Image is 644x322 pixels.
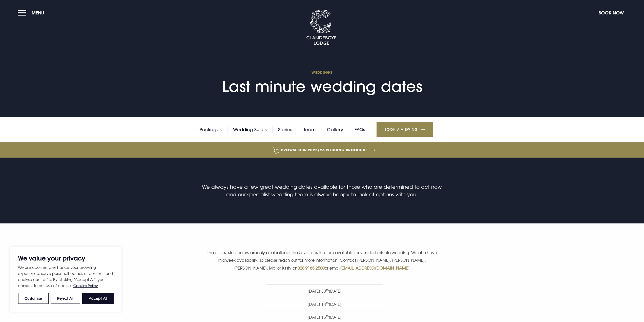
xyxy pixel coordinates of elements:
[326,314,329,318] sup: th
[306,10,337,45] img: Clandeboye Lodge
[18,7,47,18] button: Menu
[266,298,383,311] li: [DATE] 14 [DATE]
[326,288,329,292] sup: th
[278,126,292,134] a: Stories
[201,249,442,272] p: The dates listed below are of the key dates that are available for your last minute wedding. We a...
[32,10,44,16] span: Menu
[327,126,343,134] a: Gallery
[377,122,433,137] a: Book a Viewing
[340,266,410,271] a: [EMAIL_ADDRESS][DOMAIN_NAME]
[298,266,325,271] a: 028 9185 2500
[51,293,80,304] button: Reject All
[596,7,626,18] button: Book Now
[304,126,316,134] a: Team
[10,247,121,312] div: We value your privacy
[18,264,114,289] p: We use cookies to enhance your browsing experience, serve personalised ads or content, and analys...
[233,126,267,134] a: Wedding Suites
[73,283,98,288] a: Cookies Policy
[201,183,442,198] p: We always have a few great wedding dates available for those who are determined to act now and ou...
[266,285,383,297] li: [DATE] 30 [DATE]
[222,70,422,96] h1: Last minute wedding dates
[18,255,114,261] p: We value your privacy
[82,293,114,304] button: Accept All
[257,250,287,255] strong: only a selection
[326,301,329,305] sup: th
[200,126,222,134] a: Packages
[18,293,49,304] button: Customise
[355,126,365,134] a: FAQs
[222,70,422,75] span: Weddings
